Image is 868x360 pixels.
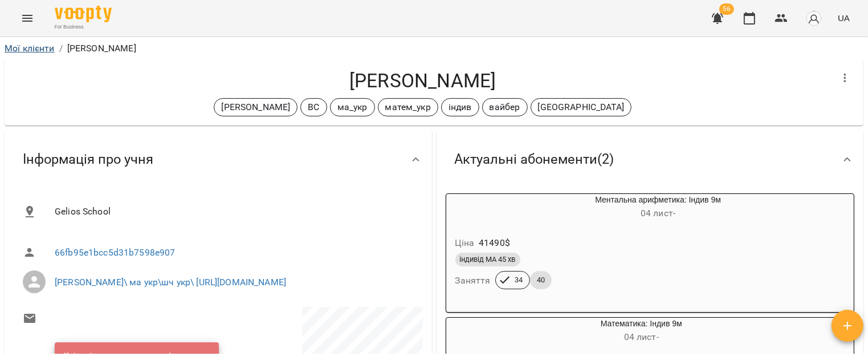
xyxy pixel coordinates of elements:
div: Ментальна арифметика: Індив 9м [446,194,501,221]
p: матем_укр [385,100,431,114]
div: Математика: Індив 9м [446,318,501,345]
img: Voopty Logo [55,6,112,22]
button: Ментальна арифметика: Індив 9м04 лист- Ціна41490$індивід МА 45 хвЗаняття3440 [446,194,816,303]
span: 56 [719,3,734,15]
p: [PERSON_NAME] [67,42,136,55]
span: For Business [55,23,112,31]
span: Gelios School [55,205,414,219]
span: Актуальні абонементи ( 2 ) [455,151,614,168]
div: індив [441,98,479,116]
h4: [PERSON_NAME] [14,69,832,92]
div: [GEOGRAPHIC_DATA] [531,98,632,116]
button: Menu [14,5,41,32]
p: індив [449,100,472,114]
h6: Ціна [455,235,475,251]
div: ВС [300,98,327,116]
span: 04 лист - [624,331,659,342]
div: вайбер [482,98,528,116]
li: / [59,42,63,55]
div: Математика: Індив 9м [501,318,783,345]
p: [GEOGRAPHIC_DATA] [538,100,625,114]
span: UA [838,12,850,24]
div: матем_укр [378,98,438,116]
img: avatar_s.png [806,10,822,26]
nav: breadcrumb [5,42,863,55]
span: 04 лист - [641,208,675,219]
div: [PERSON_NAME] [214,98,298,116]
p: ВС [308,100,319,114]
a: [PERSON_NAME]\ ма укр\шч укр\ [URL][DOMAIN_NAME] [55,277,286,288]
span: 34 [508,275,529,285]
a: Мої клієнти [5,43,55,54]
span: 40 [530,275,552,285]
p: 41490 $ [479,236,510,250]
div: Інформація про учня [5,130,432,189]
p: вайбер [490,100,520,114]
a: 66fb95e1bcc5d31b7598e907 [55,247,176,258]
p: ма_укр [337,100,368,114]
span: індивід МА 45 хв [455,254,520,265]
div: Ментальна арифметика: Індив 9м [501,194,816,221]
h6: Заняття [455,273,491,289]
button: UA [833,7,854,29]
span: Інформація про учня [23,151,153,168]
div: Актуальні абонементи(2) [437,130,864,189]
div: ма_укр [330,98,375,116]
p: [PERSON_NAME] [221,100,290,114]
